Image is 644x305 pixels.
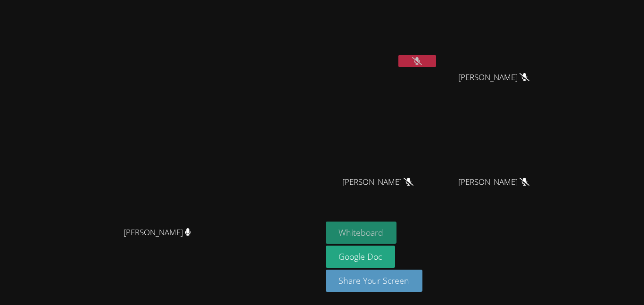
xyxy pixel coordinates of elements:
[458,175,529,189] span: [PERSON_NAME]
[342,175,413,189] span: [PERSON_NAME]
[458,71,529,84] span: [PERSON_NAME]
[326,270,423,292] button: Share Your Screen
[124,226,191,239] span: [PERSON_NAME]
[326,246,396,268] a: Google Doc
[326,222,397,244] button: Whiteboard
